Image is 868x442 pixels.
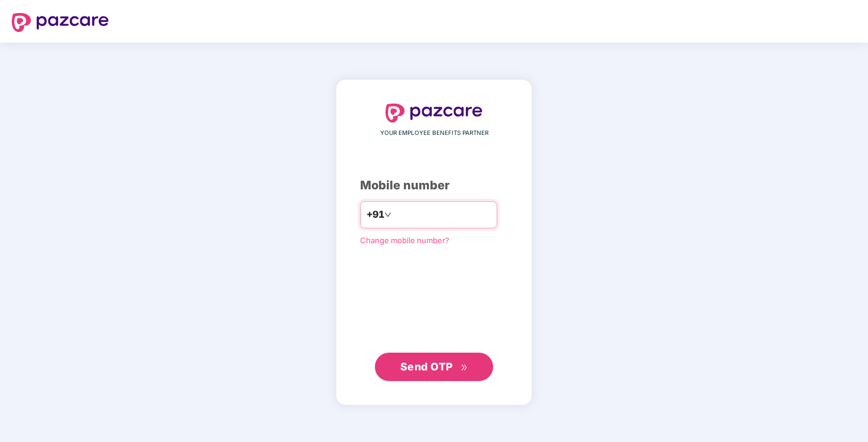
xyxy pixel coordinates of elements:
[386,104,482,122] img: logo
[380,128,488,138] span: YOUR EMPLOYEE BENEFITS PARTNER
[400,360,453,373] span: Send OTP
[461,364,468,372] span: double-right
[360,176,508,195] div: Mobile number
[384,211,391,218] span: down
[360,235,449,245] a: Change mobile number?
[375,353,493,381] button: Send OTPdouble-right
[367,207,384,222] span: +91
[12,13,109,32] img: logo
